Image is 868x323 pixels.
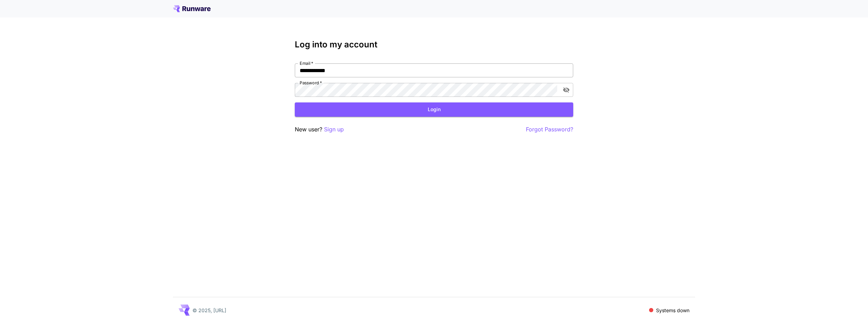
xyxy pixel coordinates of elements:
[300,80,322,86] label: Password
[295,40,573,49] h3: Log into my account
[656,307,689,314] p: Systems down
[295,125,344,134] p: New user?
[324,125,344,134] button: Sign up
[526,125,573,134] button: Forgot Password?
[300,60,313,66] label: Email
[295,102,573,117] button: Login
[192,307,226,314] p: © 2025, [URL]
[560,84,573,96] button: toggle password visibility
